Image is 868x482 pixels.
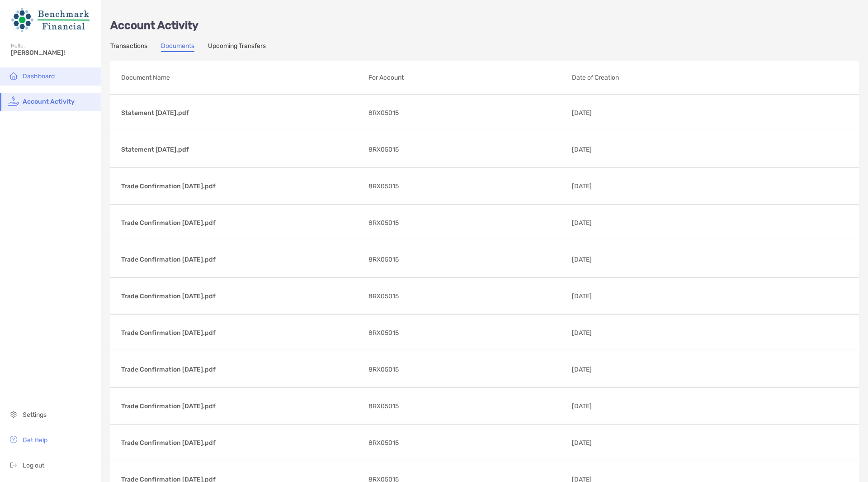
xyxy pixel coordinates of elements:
[368,401,399,412] span: 8RX05015
[110,42,147,52] a: Transactions
[368,327,399,339] span: 8RX05015
[368,217,399,229] span: 8RX05015
[572,181,681,192] p: [DATE]
[368,364,399,375] span: 8RX05015
[572,107,681,119] p: [DATE]
[8,459,19,470] img: logout icon
[121,437,361,449] p: Trade Confirmation [DATE].pdf
[572,291,681,302] p: [DATE]
[8,434,19,445] img: get-help icon
[572,327,681,339] p: [DATE]
[368,254,399,265] span: 8RX05015
[368,291,399,302] span: 8RX05015
[121,107,361,119] p: Statement [DATE].pdf
[23,411,47,419] span: Settings
[572,254,681,265] p: [DATE]
[572,217,681,229] p: [DATE]
[121,291,361,302] p: Trade Confirmation [DATE].pdf
[121,181,361,192] p: Trade Confirmation [DATE].pdf
[572,144,681,155] p: [DATE]
[121,72,361,83] p: Document Name
[121,327,361,339] p: Trade Confirmation [DATE].pdf
[368,107,399,119] span: 8RX05015
[368,72,565,83] p: For Account
[23,462,44,469] span: Log out
[572,401,681,412] p: [DATE]
[121,254,361,265] p: Trade Confirmation [DATE].pdf
[8,409,19,420] img: settings icon
[23,72,55,80] span: Dashboard
[572,72,790,83] p: Date of Creation
[121,401,361,412] p: Trade Confirmation [DATE].pdf
[208,42,266,52] a: Upcoming Transfers
[8,95,19,106] img: activity icon
[121,217,361,229] p: Trade Confirmation [DATE].pdf
[161,42,194,52] a: Documents
[23,98,75,105] span: Account Activity
[368,437,399,449] span: 8RX05015
[572,437,681,449] p: [DATE]
[121,144,361,155] p: Statement [DATE].pdf
[23,436,47,444] span: Get Help
[11,49,95,57] span: [PERSON_NAME]!
[368,144,399,155] span: 8RX05015
[121,364,361,375] p: Trade Confirmation [DATE].pdf
[572,364,681,375] p: [DATE]
[8,70,19,81] img: household icon
[368,181,399,192] span: 8RX05015
[110,20,859,31] p: Account Activity
[11,4,90,36] img: Zoe Logo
